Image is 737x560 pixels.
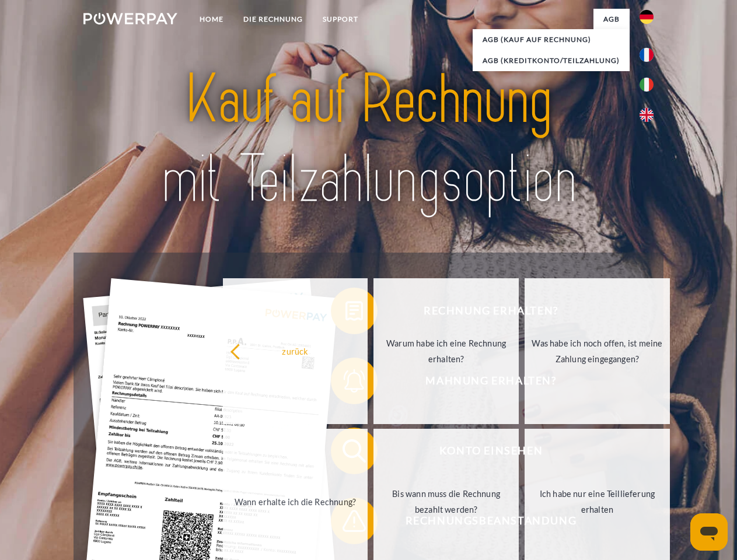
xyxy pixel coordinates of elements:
[190,9,233,30] a: Home
[690,513,728,551] iframe: Schaltfläche zum Öffnen des Messaging-Fensters
[593,9,630,30] a: agb
[380,335,512,367] div: Warum habe ich eine Rechnung erhalten?
[233,9,313,30] a: DIE RECHNUNG
[532,486,663,517] div: Ich habe nur eine Teillieferung erhalten
[473,29,630,50] a: AGB (Kauf auf Rechnung)
[640,78,654,92] img: it
[640,108,654,122] img: en
[83,13,177,24] img: logo-powerpay-white.svg
[473,50,630,71] a: AGB (Kreditkonto/Teilzahlung)
[525,278,670,424] a: Was habe ich noch offen, ist meine Zahlung eingegangen?
[640,10,654,24] img: de
[230,343,361,359] div: zurück
[111,56,626,223] img: title-powerpay_de.svg
[230,494,361,509] div: Wann erhalte ich die Rechnung?
[640,48,654,62] img: fr
[532,335,663,367] div: Was habe ich noch offen, ist meine Zahlung eingegangen?
[313,9,368,30] a: SUPPORT
[380,486,512,517] div: Bis wann muss die Rechnung bezahlt werden?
